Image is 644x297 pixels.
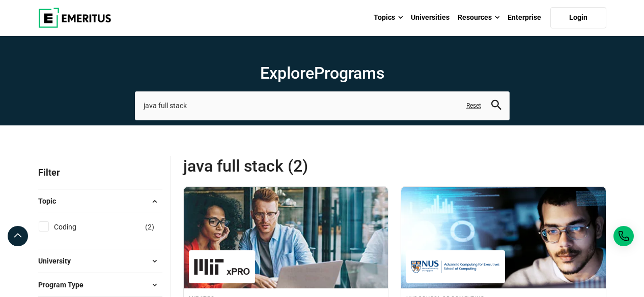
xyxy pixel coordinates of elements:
a: Reset search [466,102,481,110]
img: MIT xPRO [194,255,250,278]
span: Program Type [38,279,92,290]
a: search [491,103,501,112]
span: Programs [314,63,384,83]
span: java full stack (2) [183,156,395,176]
img: Professional Certificate in Coding: Full Stack Development with MERN | Online Coding Course [184,187,388,288]
span: University [38,255,79,267]
button: search [491,100,501,112]
span: ( ) [145,221,154,233]
img: Full Stack Development with AI | Online Coding Course [401,187,606,288]
input: search-page [135,91,510,120]
button: Program Type [38,277,162,292]
img: NUS School of Computing [411,255,500,278]
p: Filter [38,156,162,189]
span: Topic [38,195,64,207]
button: University [38,253,162,269]
button: Topic [38,193,162,209]
a: Login [550,7,606,28]
h1: Explore [135,63,510,83]
span: 2 [148,223,152,231]
a: Coding [54,221,97,233]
